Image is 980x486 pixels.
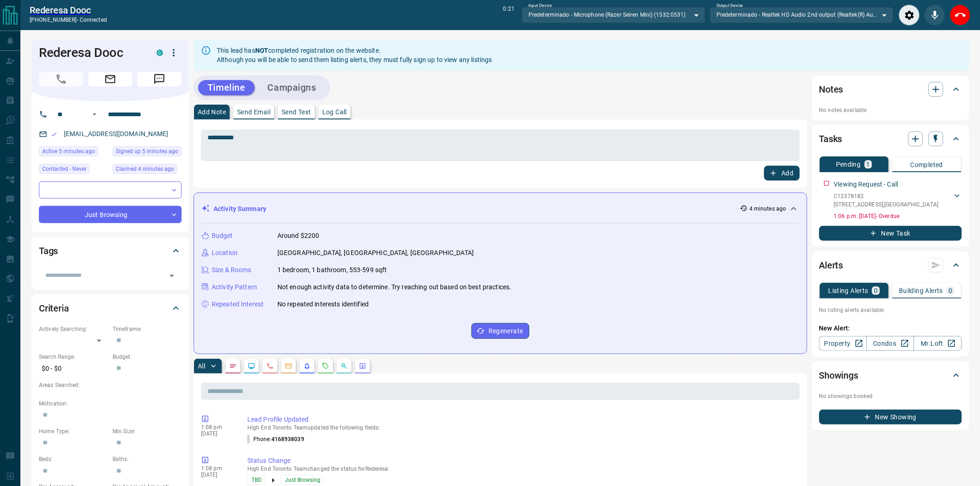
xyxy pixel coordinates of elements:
p: Areas Searched: [39,381,182,389]
svg: Emails [285,362,292,370]
p: Phone : [247,435,304,443]
p: 0 [949,287,952,294]
svg: Lead Browsing Activity [248,362,255,370]
p: [PHONE_NUMBER] - [30,16,107,24]
button: Open [165,269,178,282]
p: High End Toronto Team updated the following fields: [247,424,796,431]
div: Notes [819,78,962,100]
p: C12378182 [834,192,939,200]
p: [GEOGRAPHIC_DATA], [GEOGRAPHIC_DATA], [GEOGRAPHIC_DATA] [277,248,474,258]
p: Send Text [282,109,311,115]
svg: Agent Actions [359,362,366,370]
div: Just Browsing [39,206,182,223]
p: Timeframe: [113,325,182,333]
p: Min Size: [113,427,182,436]
p: $0 - $0 [39,361,108,376]
svg: Requests [322,362,329,370]
p: [DATE] [201,472,233,478]
p: Lead Profile Updated [247,415,796,424]
p: Activity Pattern [212,282,257,292]
p: 0:21 [503,5,515,25]
span: Email [88,72,132,87]
p: 1 [867,161,870,168]
span: connected [80,17,107,23]
p: Actively Searching: [39,325,108,333]
h2: Criteria [39,301,69,316]
span: Active 5 minutes ago [42,147,95,156]
button: New Task [819,226,962,241]
p: No notes available [819,106,962,114]
div: Tasks [819,128,962,150]
p: Size & Rooms [212,265,251,275]
div: Alerts [819,254,962,276]
a: Property [819,336,867,351]
span: Signed up 5 minutes ago [116,147,178,156]
p: Add Note [198,109,226,115]
p: Repeated Interest [212,299,264,309]
p: Location [212,248,238,258]
p: Budget: [113,353,182,361]
p: 4 minutes ago [749,205,786,213]
a: Mr.Loft [914,336,961,351]
div: Fri Sep 12 2025 [39,146,108,159]
p: All [198,363,205,369]
a: [EMAIL_ADDRESS][DOMAIN_NAME] [64,130,169,137]
div: Predeterminado - Microphone (Razer Seiren Mini) (1532:0531) [522,7,705,23]
label: Input Device [528,3,552,9]
p: Budget [212,231,233,241]
svg: Notes [229,362,237,370]
button: New Showing [819,410,962,424]
h2: Tags [39,243,58,258]
button: Campaigns [258,80,326,95]
h1: Rederesa Dooc [39,45,143,60]
p: High End Toronto Team changed the status for Rederesa [247,466,796,472]
div: Predeterminado - Realtek HD Audio 2nd output (Realtek(R) Audio) [710,7,893,23]
a: Rederesa Dooc [30,5,107,16]
p: 1 bedroom, 1 bathroom, 553-599 sqft [277,265,387,275]
button: Timeline [198,80,255,95]
p: Beds: [39,455,108,463]
p: Around $2200 [277,231,320,241]
div: Audio Settings [899,5,920,25]
button: Open [89,109,100,120]
p: No listing alerts available [819,306,962,314]
span: 4168938039 [271,436,304,442]
p: Baths: [113,455,182,463]
p: No showings booked [819,392,962,400]
p: 1:08 pm [201,424,233,430]
p: Completed [911,162,943,168]
span: Message [137,72,182,87]
p: Log Call [322,109,347,115]
p: No repeated interests identified [277,299,369,309]
p: 1:06 p.m. [DATE] - Overdue [834,212,962,220]
p: Status Change [247,456,796,466]
p: New Alert: [819,324,962,333]
div: Tags [39,240,182,262]
div: Fri Sep 12 2025 [113,146,182,159]
div: Fri Sep 12 2025 [113,164,182,177]
button: Regenerate [471,323,529,339]
h2: Showings [819,368,859,383]
h2: Tasks [819,131,842,146]
p: Pending [836,161,861,168]
span: TBD [251,475,262,485]
div: C12378182[STREET_ADDRESS],[GEOGRAPHIC_DATA] [834,190,962,211]
span: Just Browsing [285,475,320,485]
div: condos.ca [157,50,163,56]
p: 1:08 pm [201,465,233,472]
div: Criteria [39,297,182,319]
button: Add [764,166,799,181]
h2: Notes [819,82,843,97]
div: Mute [924,5,945,25]
a: Condos [867,336,914,351]
p: Viewing Request - Call [834,180,898,189]
div: Showings [819,364,962,386]
p: [STREET_ADDRESS] , [GEOGRAPHIC_DATA] [834,200,939,209]
p: Motivation: [39,399,182,408]
svg: Opportunities [340,362,348,370]
label: Output Device [716,3,743,9]
span: Call [39,72,83,87]
span: Contacted - Never [42,164,87,174]
p: 0 [874,287,878,294]
p: Not enough activity data to determine. Try reaching out based on best practices. [277,282,512,292]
